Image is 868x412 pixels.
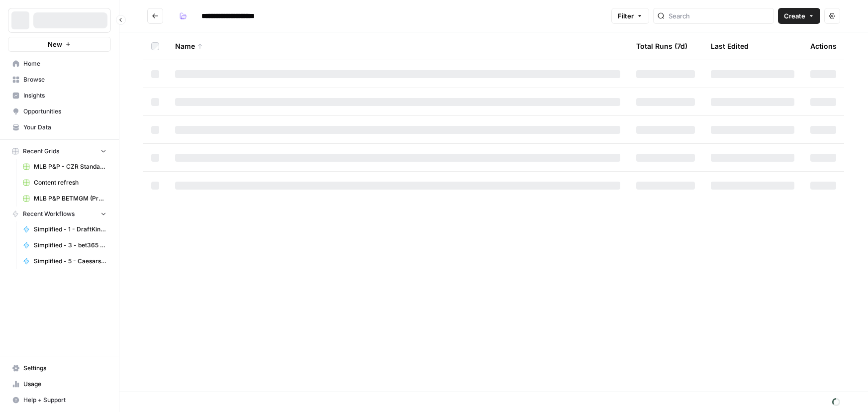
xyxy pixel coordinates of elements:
a: MLB P&P BETMGM (Production) Grid (1) [18,191,111,206]
a: MLB P&P - CZR Standard (Production) Grid [18,159,111,175]
span: Opportunities [23,107,106,116]
span: Help + Support [23,396,106,405]
span: Settings [23,364,106,373]
a: Simplified - 5 - Caesars Sportsbook promo code articles [18,253,111,269]
span: Simplified - 3 - bet365 bonus code articles [34,241,106,250]
div: Name [175,32,620,60]
a: Home [8,56,111,72]
a: Simplified - 3 - bet365 bonus code articles [18,237,111,253]
span: Simplified - 1 - DraftKings promo code articles [34,225,106,234]
button: Create [778,8,820,24]
div: Actions [810,32,837,60]
span: Your Data [23,123,106,132]
span: MLB P&P BETMGM (Production) Grid (1) [34,194,106,203]
span: Simplified - 5 - Caesars Sportsbook promo code articles [34,257,106,266]
a: Insights [8,88,111,103]
a: Opportunities [8,103,111,119]
button: New [8,37,111,52]
span: Create [784,11,805,21]
a: Simplified - 1 - DraftKings promo code articles [18,221,111,237]
span: New [48,39,62,49]
button: Filter [611,8,649,24]
span: Content refresh [34,178,106,187]
span: Insights [23,91,106,100]
span: Browse [23,75,106,84]
button: Help + Support [8,392,111,408]
span: Usage [23,380,106,389]
button: Recent Workflows [8,206,111,221]
a: Your Data [8,119,111,135]
a: Usage [8,376,111,392]
a: Browse [8,72,111,88]
span: Recent Workflows [23,209,75,218]
input: Search [669,11,770,21]
div: Last Edited [711,32,749,60]
a: Settings [8,360,111,376]
button: Recent Grids [8,144,111,159]
span: MLB P&P - CZR Standard (Production) Grid [34,162,106,171]
a: Content refresh [18,175,111,191]
span: Home [23,59,106,68]
span: Filter [618,11,634,21]
div: Total Runs (7d) [636,32,687,60]
span: Recent Grids [23,147,59,156]
button: Go back [147,8,163,24]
